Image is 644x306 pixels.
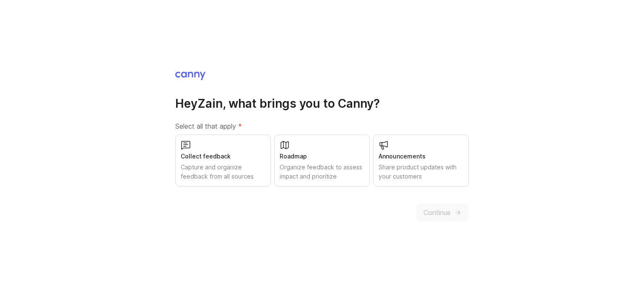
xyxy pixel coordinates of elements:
[280,163,364,181] div: Organize feedback to assess impact and prioritize
[175,121,469,131] label: Select all that apply
[280,152,364,161] div: Roadmap
[379,163,463,181] div: Share product updates with your customers
[423,207,451,218] span: Continue
[181,163,265,181] div: Capture and organize feedback from all sources
[181,152,265,161] div: Collect feedback
[373,135,469,187] button: AnnouncementsShare product updates with your customers
[175,135,271,187] button: Collect feedbackCapture and organize feedback from all sources
[379,152,463,161] div: Announcements
[416,203,469,222] button: Continue
[175,96,469,111] h1: Hey Zain , what brings you to Canny?
[175,72,205,80] img: Canny Home
[274,135,370,187] button: RoadmapOrganize feedback to assess impact and prioritize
